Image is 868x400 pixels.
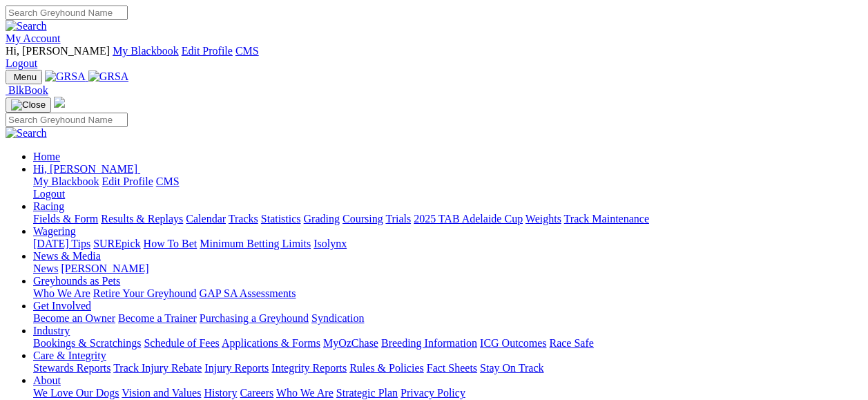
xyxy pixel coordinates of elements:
a: Fields & Form [33,213,98,225]
a: Fact Sheets [427,362,477,374]
a: Careers [240,387,273,399]
a: Hi, [PERSON_NAME] [33,163,140,175]
a: Coursing [343,213,383,225]
a: My Account [6,32,61,44]
a: Syndication [311,312,364,324]
a: SUREpick [93,238,140,249]
a: BlkBook [6,84,48,96]
a: Tracks [229,213,258,225]
a: Schedule of Fees [144,337,219,349]
a: Who We Are [33,287,90,299]
a: News [33,263,58,274]
a: CMS [156,175,180,187]
a: How To Bet [144,238,197,249]
a: Applications & Forms [222,337,320,349]
a: News & Media [33,250,101,262]
div: Hi, [PERSON_NAME] [33,175,862,200]
a: Stay On Track [480,362,543,374]
a: Industry [33,325,70,336]
a: Race Safe [549,337,593,349]
a: Become a Trainer [118,312,197,324]
a: Strategic Plan [336,387,398,399]
a: Get Involved [33,300,91,312]
a: Who We Are [276,387,334,399]
a: Integrity Reports [271,362,347,374]
img: Search [6,20,47,32]
div: Get Involved [33,312,862,325]
a: MyOzChase [323,337,378,349]
a: Calendar [186,213,226,225]
a: Purchasing a Greyhound [200,312,309,324]
a: [PERSON_NAME] [61,263,148,274]
a: My Blackbook [33,175,99,187]
div: Care & Integrity [33,362,862,374]
span: BlkBook [8,84,48,96]
img: GRSA [45,70,86,83]
div: My Account [6,45,862,70]
span: Menu [14,72,37,82]
img: logo-grsa-white.png [54,97,65,108]
input: Search [6,6,128,20]
a: Trials [385,213,411,225]
span: Hi, [PERSON_NAME] [33,163,137,175]
a: History [204,387,237,399]
a: Results & Replays [101,213,183,225]
a: ICG Outcomes [480,337,546,349]
a: We Love Our Dogs [33,387,119,399]
a: Retire Your Greyhound [93,287,197,299]
span: Hi, [PERSON_NAME] [6,45,110,57]
a: Wagering [33,225,76,237]
img: Search [6,127,47,140]
button: Toggle navigation [6,97,51,113]
img: Close [11,99,46,111]
a: Rules & Policies [349,362,424,374]
a: Statistics [261,213,301,225]
a: Racing [33,200,64,212]
a: CMS [235,45,259,57]
a: Logout [6,57,37,69]
a: Bookings & Scratchings [33,337,141,349]
a: GAP SA Assessments [200,287,296,299]
input: Search [6,113,128,127]
a: Injury Reports [204,362,269,374]
div: News & Media [33,263,862,275]
a: Logout [33,188,65,200]
a: About [33,374,61,386]
div: Industry [33,337,862,350]
a: Edit Profile [182,45,233,57]
a: Grading [304,213,340,225]
img: GRSA [88,70,129,83]
a: Edit Profile [102,175,153,187]
a: Privacy Policy [401,387,465,399]
a: Stewards Reports [33,362,110,374]
a: Track Maintenance [564,213,649,225]
a: Home [33,151,60,162]
a: Minimum Betting Limits [200,238,311,249]
a: Become an Owner [33,312,115,324]
button: Toggle navigation [6,70,42,84]
a: Track Injury Rebate [113,362,202,374]
a: Breeding Information [381,337,477,349]
a: Vision and Values [122,387,201,399]
a: My Blackbook [113,45,179,57]
div: Racing [33,213,862,225]
div: About [33,387,862,399]
div: Wagering [33,238,862,250]
a: Greyhounds as Pets [33,275,120,287]
a: Isolynx [314,238,347,249]
a: Weights [525,213,561,225]
a: Care & Integrity [33,350,106,361]
div: Greyhounds as Pets [33,287,862,300]
a: 2025 TAB Adelaide Cup [414,213,523,225]
a: [DATE] Tips [33,238,90,249]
